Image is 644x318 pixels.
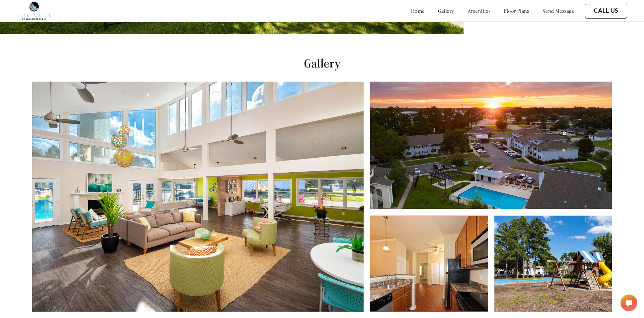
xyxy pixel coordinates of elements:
[370,216,488,312] img: Kitchen with High Ceilings
[468,7,491,14] a: amenities
[504,7,529,14] a: floor plans
[438,7,454,14] a: gallery
[411,7,425,14] a: home
[370,82,612,209] img: Building Exterior at Sunset
[585,3,627,19] button: Call Us
[32,82,364,312] img: clubhouse
[543,7,574,14] a: send message
[594,7,619,14] a: Call Us
[494,216,612,312] img: Kids Playground and Recreation Area
[17,2,51,20] img: cove_at_golden_isles_logo.png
